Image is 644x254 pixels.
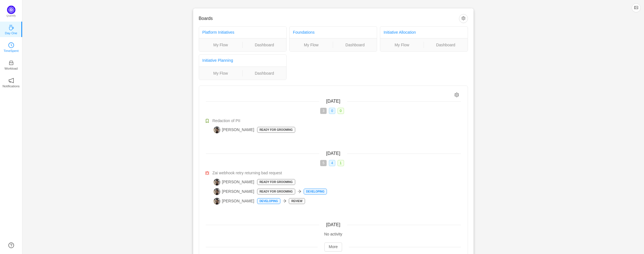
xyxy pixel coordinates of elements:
p: Quantify [6,14,16,18]
span: 3 [320,108,327,114]
img: MM [214,188,220,195]
a: Redaction of PII [213,118,461,124]
img: MM [214,198,220,205]
span: [DATE] [326,222,340,227]
i: icon: coffee [8,25,14,30]
a: Initiative Allocation [384,30,416,35]
span: 4 [329,160,335,166]
a: My Flow [380,42,424,48]
p: Developing [257,198,280,204]
a: Platform Initiatives [202,30,234,35]
i: icon: setting [454,93,459,97]
p: Developing [304,189,327,194]
p: Workload [4,66,18,71]
i: icon: inbox [8,60,14,66]
span: [PERSON_NAME] [214,188,254,195]
img: MM [214,127,220,133]
span: 0 [329,108,335,114]
span: Zai webhook retry returning bad request [213,170,282,176]
span: [DATE] [326,99,340,104]
a: My Flow [199,42,243,48]
span: [DATE] [326,151,340,156]
img: Quantify [7,6,15,14]
button: icon: picture [632,3,641,12]
i: icon: notification [8,78,14,83]
h3: Boards [199,16,459,21]
span: [PERSON_NAME] [214,179,254,186]
span: 5 [320,160,327,166]
a: icon: coffeeDay One [8,26,14,32]
span: [PERSON_NAME] [214,127,254,133]
img: MM [214,179,220,186]
a: Foundations [293,30,315,35]
a: icon: notificationNotifications [8,79,14,85]
a: Zai webhook retry returning bad request [213,170,461,176]
a: Dashboard [333,42,377,48]
a: Dashboard [424,42,468,48]
button: More [324,242,342,251]
p: Ready for grooming [257,127,295,132]
a: icon: clock-circleTimeSpent [8,44,14,50]
p: Day One [5,31,17,36]
a: icon: question-circle [8,242,14,248]
i: icon: arrow-right [283,199,287,203]
span: 1 [338,160,344,166]
span: 0 [338,108,344,114]
div: No activity [206,231,461,237]
a: My Flow [290,42,333,48]
a: Dashboard [243,70,286,76]
p: Ready for grooming [257,179,295,185]
i: icon: arrow-right [297,189,301,193]
span: Redaction of PII [213,118,241,124]
a: My Flow [199,70,243,76]
a: icon: inboxWorkload [8,62,14,67]
i: icon: clock-circle [8,42,14,48]
p: Ready for grooming [257,189,295,194]
button: icon: setting [459,14,468,23]
a: Initiative Planning [202,58,233,63]
p: Review [289,198,304,204]
p: Notifications [3,84,20,89]
span: [PERSON_NAME] [214,198,254,205]
p: TimeSpent [4,48,19,53]
a: Dashboard [243,42,286,48]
